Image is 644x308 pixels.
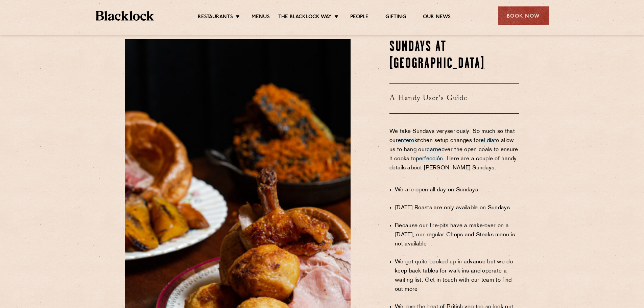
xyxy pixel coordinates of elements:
a: People [350,14,368,21]
h3: A Handy User's Guide [389,83,519,114]
div: Book Now [498,6,549,25]
li: [DATE] Roasts are only available on Sundays [395,204,519,213]
li: We are open all day on Sundays [395,186,519,195]
img: BL_Textured_Logo-footer-cropped.svg [96,11,154,21]
a: The Blacklock Way [278,14,332,21]
li: Because our fire-pits have a make-over on a [DATE], our regular Chops and Steaks menu is not avai... [395,221,519,249]
a: Gifting [385,14,406,21]
a: Menus [252,14,270,21]
li: We get quite booked up in advance but we do keep back tables for walk-ins and operate a waiting l... [395,258,519,294]
h2: Sundays at [GEOGRAPHIC_DATA] [389,39,519,73]
a: Restaurants [198,14,233,21]
p: We take Sundays very . So much so that our kitchen setup changes for to allow us to hang our over... [389,127,519,182]
a: Our News [423,14,451,21]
